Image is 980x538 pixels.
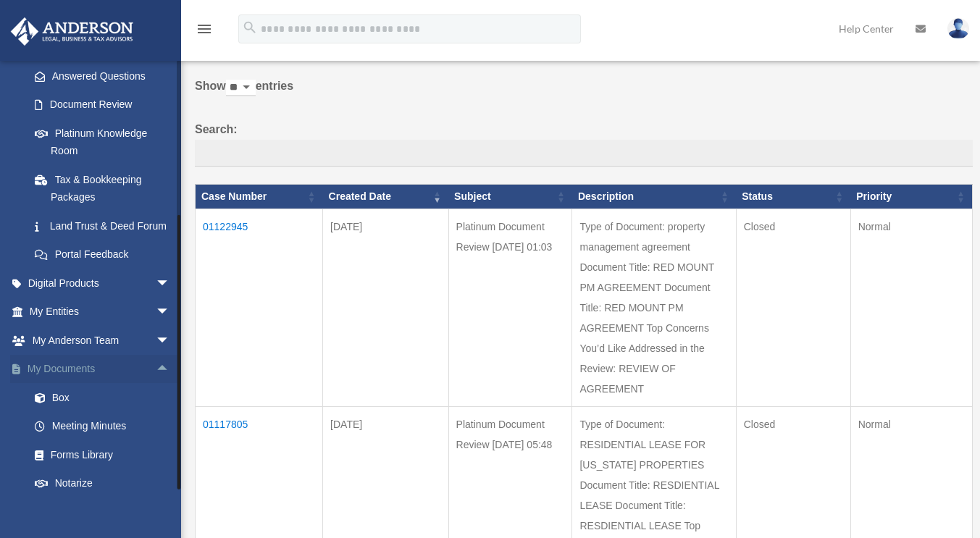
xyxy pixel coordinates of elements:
[736,185,850,209] th: Status: activate to sort column ascending
[195,140,973,167] input: Search:
[10,326,192,355] a: My Anderson Teamarrow_drop_down
[156,298,185,327] span: arrow_drop_down
[850,209,972,406] td: Normal
[156,269,185,298] span: arrow_drop_down
[850,185,972,209] th: Priority: activate to sort column ascending
[448,209,572,406] td: Platinum Document Review [DATE] 01:03
[20,62,177,91] a: Answered Questions
[20,412,192,441] a: Meeting Minutes
[195,76,973,111] label: Show entries
[323,185,449,209] th: Created Date: activate to sort column ascending
[195,119,973,167] label: Search:
[20,91,185,119] a: Document Review
[226,80,256,96] select: Showentries
[20,383,192,412] a: Box
[572,209,736,406] td: Type of Document: property management agreement Document Title: RED MOUNT PM AGREEMENT Document T...
[10,298,192,327] a: My Entitiesarrow_drop_down
[20,119,185,165] a: Platinum Knowledge Room
[20,240,185,269] a: Portal Feedback
[10,269,192,298] a: Digital Productsarrow_drop_down
[156,355,185,384] span: arrow_drop_up
[323,209,449,406] td: [DATE]
[736,209,850,406] td: Closed
[156,326,185,356] span: arrow_drop_down
[448,185,572,209] th: Subject: activate to sort column ascending
[20,469,192,498] a: Notarize
[196,20,213,38] i: menu
[20,440,192,469] a: Forms Library
[7,17,138,46] img: Anderson Advisors Platinum Portal
[20,165,185,211] a: Tax & Bookkeeping Packages
[947,18,969,39] img: User Pic
[196,185,323,209] th: Case Number: activate to sort column ascending
[196,25,213,38] a: menu
[572,185,736,209] th: Description: activate to sort column ascending
[196,209,323,406] td: 01122945
[20,211,185,240] a: Land Trust & Deed Forum
[10,355,192,384] a: My Documentsarrow_drop_up
[242,20,258,35] i: search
